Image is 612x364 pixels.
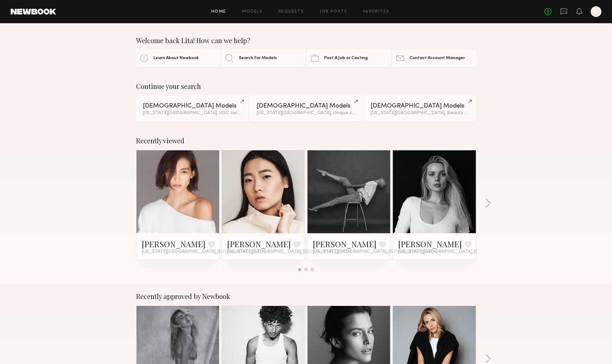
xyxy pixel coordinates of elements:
[136,50,220,66] a: Learn About Newbook
[313,239,377,249] a: [PERSON_NAME]
[371,103,469,109] div: [DEMOGRAPHIC_DATA] Models
[136,82,476,90] div: Continue your search
[221,50,305,66] a: Search For Models
[136,36,476,44] div: Welcome back Lita! How can we help?
[307,50,391,66] a: Post A Job or Casting
[239,56,277,60] span: Search For Models
[409,56,465,60] span: Contact Account Manager
[398,249,522,255] span: [US_STATE][GEOGRAPHIC_DATA], [GEOGRAPHIC_DATA]
[392,50,476,66] a: Contact Account Manager
[136,137,476,145] div: Recently viewed
[371,111,469,115] div: [US_STATE][GEOGRAPHIC_DATA], Beauty category
[313,249,437,255] span: [US_STATE][GEOGRAPHIC_DATA], [GEOGRAPHIC_DATA]
[250,96,362,121] a: [DEMOGRAPHIC_DATA] Models[US_STATE][GEOGRAPHIC_DATA], Unique category
[143,111,241,115] div: [US_STATE][GEOGRAPHIC_DATA], UGC category
[324,56,368,60] span: Post A Job or Casting
[143,103,241,109] div: [DEMOGRAPHIC_DATA] Models
[591,6,601,17] a: L
[142,239,206,249] a: [PERSON_NAME]
[136,96,248,121] a: [DEMOGRAPHIC_DATA] Models[US_STATE][GEOGRAPHIC_DATA], UGC category
[242,10,262,14] a: Models
[278,10,304,14] a: Requests
[257,103,355,109] div: [DEMOGRAPHIC_DATA] Models
[364,96,476,121] a: [DEMOGRAPHIC_DATA] Models[US_STATE][GEOGRAPHIC_DATA], Beauty category
[211,10,226,14] a: Home
[136,292,476,300] div: Recently approved by Newbook
[320,10,347,14] a: Job Posts
[363,10,390,14] a: Favorites
[227,249,351,255] span: [US_STATE][GEOGRAPHIC_DATA], [GEOGRAPHIC_DATA]
[257,111,355,115] div: [US_STATE][GEOGRAPHIC_DATA], Unique category
[142,249,266,255] span: [US_STATE][GEOGRAPHIC_DATA], [GEOGRAPHIC_DATA]
[153,56,199,60] span: Learn About Newbook
[227,239,291,249] a: [PERSON_NAME]
[398,239,462,249] a: [PERSON_NAME]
